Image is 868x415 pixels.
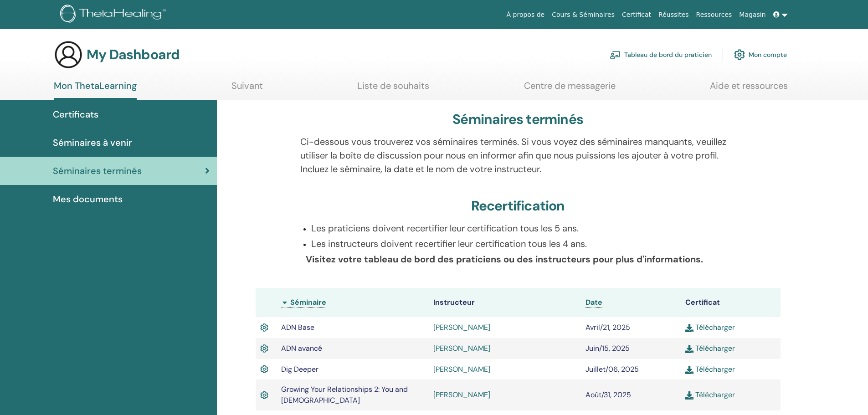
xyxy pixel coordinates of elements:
[54,80,137,100] a: Mon ThetaLearning
[503,6,549,23] a: À propos de
[655,6,692,23] a: Réussites
[618,6,655,23] a: Certificat
[433,323,490,332] a: [PERSON_NAME]
[53,192,123,206] span: Mes documents
[433,364,490,374] a: [PERSON_NAME]
[260,343,268,354] img: Active Certificate
[87,46,180,63] h3: My Dashboard
[260,389,268,401] img: Active Certificate
[231,80,263,98] a: Suivant
[548,6,618,23] a: Cours & Séminaires
[433,390,490,400] a: [PERSON_NAME]
[710,80,788,98] a: Aide et ressources
[685,323,735,332] a: Télécharger
[311,237,735,251] p: Les instructeurs doivent recertifier leur certification tous les 4 ans.
[685,345,693,353] img: download.svg
[281,364,318,374] span: Dig Deeper
[685,390,735,400] a: Télécharger
[281,323,314,332] span: ADN Base
[735,6,769,23] a: Magasin
[60,5,169,25] img: logo.png
[685,366,693,374] img: download.svg
[260,322,268,333] img: Active Certificate
[685,324,693,332] img: download.svg
[311,221,735,235] p: Les praticiens doivent recertifier leur certification tous les 5 ans.
[693,6,736,23] a: Ressources
[734,47,745,62] img: cog.svg
[53,136,132,149] span: Séminaires à venir
[734,45,787,65] a: Mon compte
[685,391,693,400] img: download.svg
[610,51,621,59] img: chalkboard-teacher.svg
[586,297,602,307] a: Date
[429,288,581,317] th: Instructeur
[524,80,616,98] a: Centre de messagerie
[357,80,429,98] a: Liste de souhaits
[681,288,781,317] th: Certificat
[433,343,490,353] a: [PERSON_NAME]
[685,343,735,353] a: Télécharger
[581,317,681,338] td: Avril/21, 2025
[281,384,408,405] span: Growing Your Relationships 2: You and [DEMOGRAPHIC_DATA]
[53,164,142,178] span: Séminaires terminés
[300,135,735,176] p: Ci-dessous vous trouverez vos séminaires terminés. Si vous voyez des séminaires manquants, veuill...
[260,364,268,375] img: Active Certificate
[281,343,322,353] span: ADN avancé
[54,40,83,69] img: generic-user-icon.jpg
[581,379,681,410] td: Août/31, 2025
[306,253,703,265] b: Visitez votre tableau de bord des praticiens ou des instructeurs pour plus d'informations.
[53,108,98,121] span: Certificats
[610,45,712,65] a: Tableau de bord du praticien
[471,198,565,214] h3: Recertification
[581,338,681,359] td: Juin/15, 2025
[452,111,583,128] h3: Séminaires terminés
[581,359,681,380] td: Juillet/06, 2025
[685,364,735,374] a: Télécharger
